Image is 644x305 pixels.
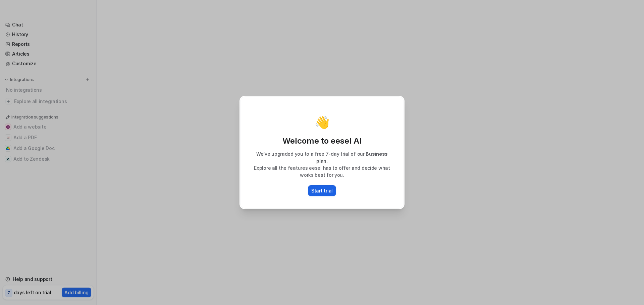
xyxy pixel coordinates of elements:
[308,185,336,196] button: Start trial
[315,116,330,129] p: 👋
[247,150,397,164] p: We’ve upgraded you to a free 7-day trial of our
[247,164,397,178] p: Explore all the features eesel has to offer and decide what works best for you.
[247,136,397,146] p: Welcome to eesel AI
[311,187,333,194] p: Start trial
